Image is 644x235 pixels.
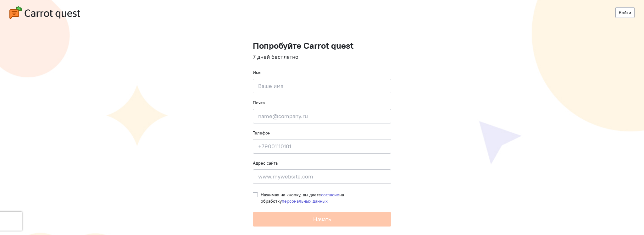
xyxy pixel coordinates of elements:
[253,130,270,136] label: Телефон
[9,6,80,19] img: carrot-quest-logo.svg
[282,198,328,204] a: персональных данных
[253,212,391,227] button: Начать
[321,192,339,198] a: согласие
[253,100,265,106] label: Почта
[253,139,391,154] input: +79001110101
[253,41,391,51] h1: Попробуйте Carrot quest
[615,7,635,18] a: Войти
[253,79,391,93] input: Ваше имя
[261,192,344,204] span: Нажимая на кнопку, вы даете на обработку
[253,69,261,76] label: Имя
[313,216,331,223] span: Начать
[253,54,391,60] h4: 7 дней бесплатно
[253,160,278,166] label: Адрес сайта
[253,169,391,184] input: www.mywebsite.com
[253,109,391,123] input: name@company.ru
